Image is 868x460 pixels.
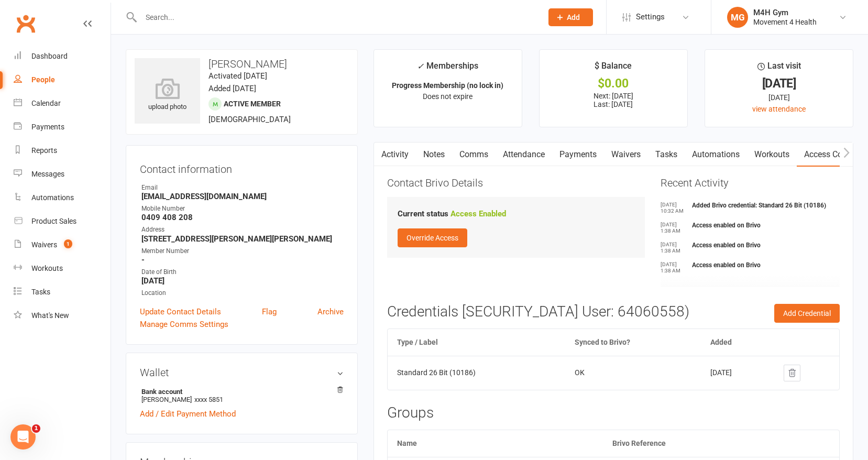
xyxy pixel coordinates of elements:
time: Added [DATE] [208,84,256,93]
h3: Wallet [140,367,344,378]
a: Reports [14,139,111,162]
div: Workouts [31,264,63,272]
a: Clubworx [13,10,39,37]
strong: [DATE] [141,276,344,286]
h3: Recent Activity [661,177,840,189]
a: Waivers 1 [14,233,111,257]
li: Access enabled on Brivo [661,242,840,256]
h3: [PERSON_NAME] [135,58,349,70]
a: Update Contact Details [140,305,221,318]
input: Search... [138,10,535,25]
div: Dashboard [31,52,68,60]
a: Workouts [747,143,797,167]
span: 1 [64,239,72,248]
div: Tasks [31,288,50,296]
td: [DATE] [701,356,774,390]
span: Active member [224,100,281,108]
div: Calendar [31,99,61,107]
a: Manage Comms Settings [140,318,228,331]
strong: [STREET_ADDRESS][PERSON_NAME][PERSON_NAME] [141,234,344,244]
a: Payments [552,143,604,167]
div: Reports [31,146,57,155]
div: Date of Birth [141,267,344,277]
button: Add [548,8,593,26]
a: Automations [685,143,747,167]
div: Payments [31,123,64,131]
time: [DATE] 1:38 AM [661,222,687,234]
a: Activity [374,143,416,167]
strong: Current status [398,209,448,218]
i: ✓ [417,61,424,71]
a: Product Sales [14,210,111,233]
a: Notes [416,143,452,167]
strong: Progress Membership (no lock in) [392,81,503,90]
div: Location [141,288,344,298]
h3: Groups [387,405,840,421]
div: [DATE] [715,78,843,89]
a: Add / Edit Payment Method [140,408,236,420]
div: What's New [31,311,69,320]
a: Messages [14,162,111,186]
strong: Bank account [141,388,338,396]
div: M4H Gym [753,8,817,17]
a: Flag [262,305,277,318]
div: Memberships [417,59,478,79]
li: Added Brivo credential: Standard 26 Bit (10186) [661,202,840,216]
p: Next: [DATE] Last: [DATE] [549,92,678,108]
div: Automations [31,193,74,202]
a: Automations [14,186,111,210]
span: xxxx 5851 [194,396,223,403]
h3: Contact information [140,159,344,175]
th: Synced to Brivo? [565,329,701,356]
a: Workouts [14,257,111,280]
strong: Access Enabled [451,209,506,218]
a: Access Control [797,143,866,167]
a: What's New [14,304,111,327]
div: Messages [31,170,64,178]
strong: - [141,255,344,265]
span: [DEMOGRAPHIC_DATA] [208,115,291,124]
th: Added [701,329,774,356]
strong: [EMAIL_ADDRESS][DOMAIN_NAME] [141,192,344,201]
span: 1 [32,424,40,433]
a: Dashboard [14,45,111,68]
td: OK [565,356,701,390]
time: [DATE] 1:38 AM [661,242,687,254]
div: Waivers [31,240,57,249]
div: Last visit [757,59,801,78]
a: Waivers [604,143,648,167]
li: Access enabled on Brivo [661,222,840,236]
span: Does not expire [423,92,473,101]
button: Add Credential [774,304,840,323]
strong: 0409 408 208 [141,213,344,222]
div: Address [141,225,344,235]
th: Name [388,430,603,457]
time: [DATE] 1:38 AM [661,261,687,274]
div: Email [141,183,344,193]
li: Access enabled on Brivo [661,261,840,276]
a: Payments [14,115,111,139]
div: People [31,75,55,84]
span: Settings [636,5,665,29]
div: Member Number [141,246,344,256]
div: Mobile Number [141,204,344,214]
a: Tasks [14,280,111,304]
a: Tasks [648,143,685,167]
button: Override Access [398,228,467,247]
div: Product Sales [31,217,76,225]
a: view attendance [752,105,806,113]
a: Calendar [14,92,111,115]
a: People [14,68,111,92]
div: [DATE] [715,92,843,103]
div: $ Balance [595,59,632,78]
div: MG [727,7,748,28]
th: Brivo Reference [603,430,839,457]
td: Standard 26 Bit (10186) [388,356,565,390]
a: Attendance [496,143,552,167]
iframe: Intercom live chat [10,424,36,450]
a: Archive [317,305,344,318]
div: Movement 4 Health [753,17,817,27]
div: upload photo [135,78,200,113]
time: Activated [DATE] [208,71,267,81]
h3: Contact Brivo Details [387,177,645,189]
